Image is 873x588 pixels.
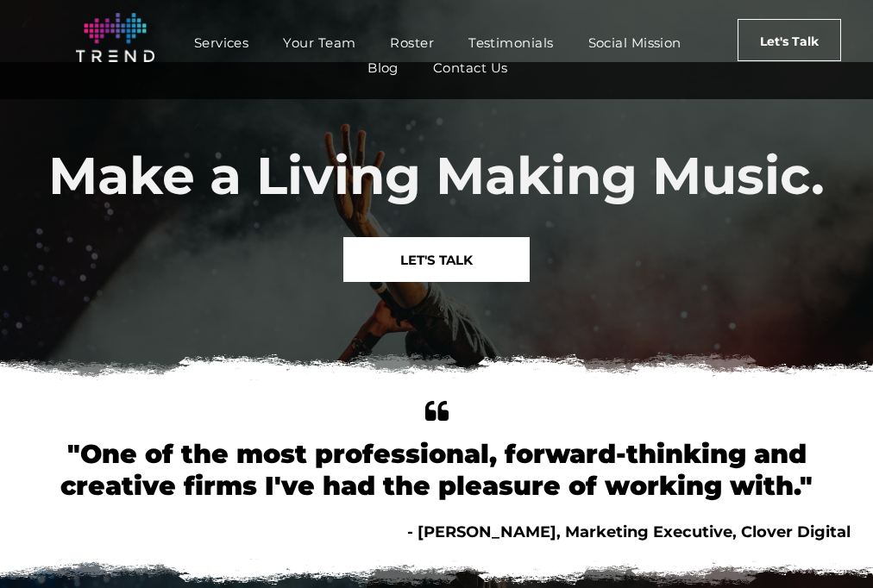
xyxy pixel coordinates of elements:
span: LET'S TALK [400,238,473,282]
span: Let's Talk [760,20,819,63]
img: logo [76,13,155,62]
a: Your Team [266,30,373,55]
span: - [PERSON_NAME], Marketing Executive, Clover Digital [407,522,851,541]
a: Let's Talk [738,19,841,61]
a: LET'S TALK [343,237,530,282]
a: Social Mission [571,30,699,55]
a: Roster [373,30,451,55]
a: Testimonials [451,30,570,55]
a: Contact Us [416,55,525,80]
font: "One of the most professional, forward-thinking and creative firms I've had the pleasure of worki... [60,438,813,502]
a: Services [177,30,267,55]
span: Make a Living Making Music. [48,144,825,207]
a: Blog [350,55,416,80]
